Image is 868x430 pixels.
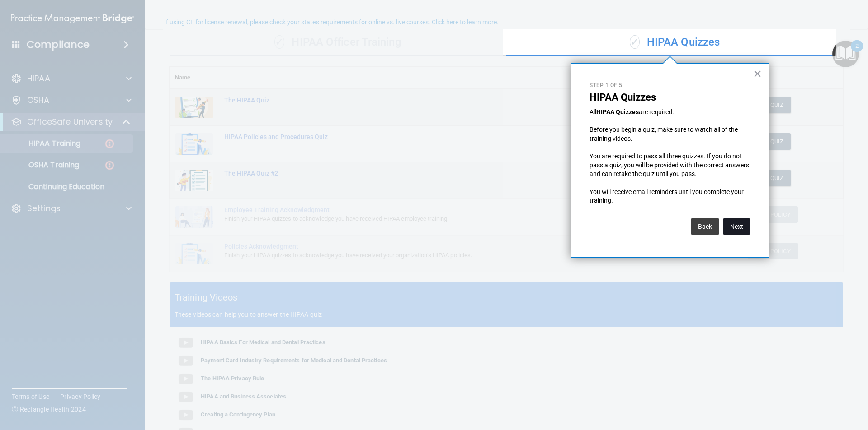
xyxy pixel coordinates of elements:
[832,41,859,67] button: Open Resource Center, 2 new notifications
[590,125,750,143] p: Before you begin a quiz, make sure to watch all of the training videos.
[691,218,719,235] button: Back
[590,82,750,89] p: Step 1 of 5
[712,366,857,402] iframe: Drift Widget Chat Controller
[596,108,639,116] strong: HIPAA Quizzes
[590,152,750,179] p: You are required to pass all three quizzes. If you do not pass a quiz, you will be provided with ...
[723,218,750,235] button: Next
[590,92,750,103] p: HIPAA Quizzes
[590,188,750,205] p: You will receive email reminders until you complete your training.
[506,29,843,56] div: HIPAA Quizzes
[630,35,640,49] span: ✓
[590,108,596,116] span: All
[753,66,762,81] button: Close
[639,108,674,116] span: are required.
